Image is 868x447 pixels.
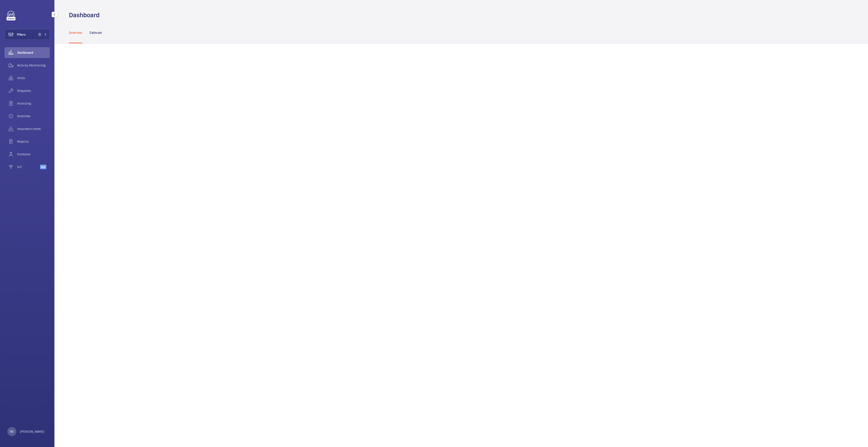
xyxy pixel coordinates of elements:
span: 1 [38,33,41,36]
p: [PERSON_NAME] [20,429,44,434]
p: Overview [69,30,82,35]
span: Reports [17,139,50,144]
span: IoT [17,165,40,169]
span: Invoicing [17,101,50,106]
span: Insurance items [17,127,50,131]
span: Units [17,76,50,80]
span: Dashboard [17,50,50,55]
span: Activity Monitoring [17,63,50,68]
span: Requests [17,88,50,93]
span: Beta [40,165,46,169]
span: Contacts [17,152,50,156]
span: Filters [17,32,26,37]
h1: Dashboard [69,11,102,19]
button: Filters1 [5,29,50,40]
p: Callouts [90,30,102,35]
span: Overtime [17,114,50,118]
p: RS [10,429,14,434]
